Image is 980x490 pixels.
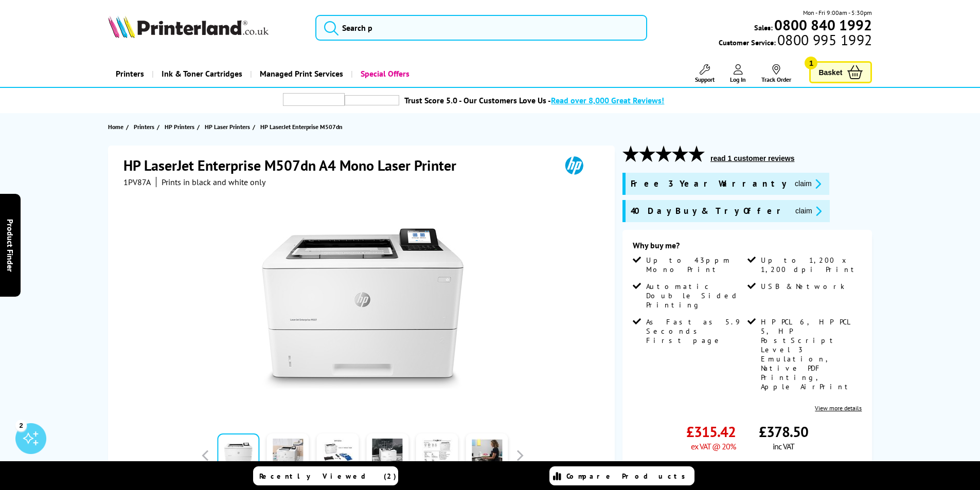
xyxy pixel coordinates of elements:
a: Log In [730,64,746,83]
a: Compare Products [549,466,694,485]
a: Ink & Toner Cartridges [152,61,250,87]
a: Recently Viewed (2) [253,466,398,485]
h1: HP LaserJet Enterprise M507dn A4 Mono Laser Printer [123,156,467,175]
a: HP LaserJet Enterprise M507dn [260,121,345,132]
span: Log In [730,76,746,83]
div: Why buy me? [633,240,862,256]
span: 40 Day Buy & Try Offer [631,205,787,217]
span: USB & Network [761,282,845,291]
a: Home [108,121,126,132]
span: Mon - Fri 9:00am - 5:30pm [803,8,872,17]
span: Compare Products [566,471,691,481]
button: read 1 customer reviews [707,154,797,163]
span: Recently Viewed (2) [259,471,397,481]
a: Special Offers [351,61,417,87]
span: Basket [818,65,842,79]
span: £315.42 [686,422,736,441]
span: Product Finder [5,219,15,271]
a: Managed Print Services [250,61,351,87]
a: View more details [815,404,862,412]
span: Home [108,121,123,132]
span: As Fast as 5.9 Seconds First page [646,317,745,345]
div: 2 [15,420,27,431]
span: Up to 1,200 x 1,200 dpi Print [761,256,860,274]
span: HP PCL 6, HP PCL 5, HP PostScript Level 3 Emulation, Native PDF Printing, Apple AirPrint [761,317,860,391]
img: Printerland Logo [108,15,269,38]
b: 0800 840 1992 [774,15,872,34]
a: 0800 840 1992 [773,20,872,30]
span: 1 [805,57,817,69]
a: Printers [108,61,152,87]
span: Support [695,76,715,83]
button: promo-description [792,205,825,217]
img: trustpilot rating [345,95,399,105]
a: HP Printers [165,121,197,132]
span: HP Printers [165,121,194,132]
span: Customer Service: [719,35,872,47]
span: HP LaserJet Enterprise M507dn [260,121,343,132]
img: HP LaserJet Enterprise M507dn [262,208,464,409]
a: HP Laser Printers [205,121,253,132]
a: Printers [134,121,157,132]
a: Basket 1 [809,61,872,83]
i: Prints in black and white only [162,177,265,187]
a: Printerland Logo [108,15,303,40]
span: £378.50 [759,422,808,441]
a: Track Order [761,64,791,83]
span: inc VAT [773,441,794,451]
span: Read over 8,000 Great Reviews! [551,95,664,105]
a: Support [695,64,715,83]
input: Search p [315,15,647,41]
a: Trust Score 5.0 - Our Customers Love Us -Read over 8,000 Great Reviews! [404,95,664,105]
img: trustpilot rating [283,93,345,106]
span: Up to 43ppm Mono Print [646,256,745,274]
span: Sales: [754,23,773,32]
span: Printers [134,121,154,132]
span: Free 3 Year Warranty [631,178,787,190]
button: promo-description [792,178,824,190]
span: Automatic Double Sided Printing [646,282,745,310]
img: HP [550,156,598,175]
span: 0800 995 1992 [776,35,872,45]
span: Ink & Toner Cartridges [162,61,242,87]
span: ex VAT @ 20% [691,441,736,451]
span: HP Laser Printers [205,121,250,132]
span: 1PV87A [123,177,151,187]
